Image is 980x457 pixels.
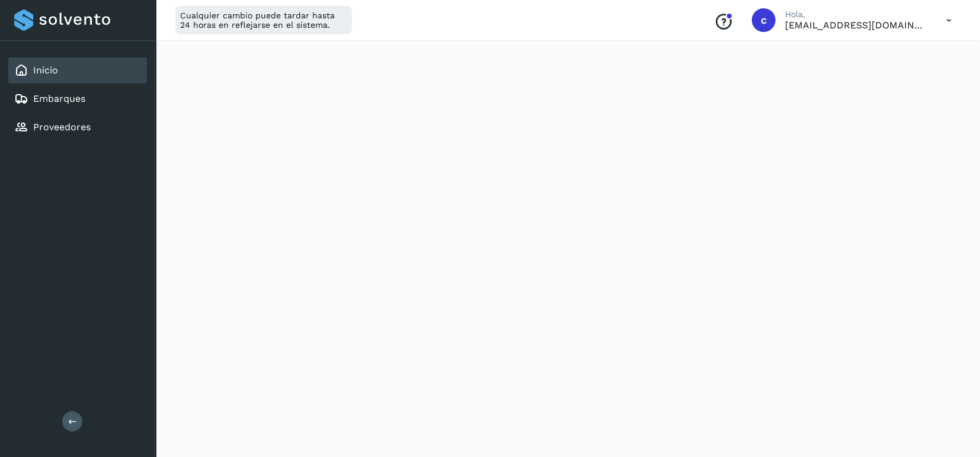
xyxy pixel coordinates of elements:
[33,93,85,104] a: Embarques
[33,65,58,76] a: Inicio
[33,121,91,133] a: Proveedores
[8,86,147,112] div: Embarques
[8,57,147,83] div: Inicio
[785,20,927,31] p: cavila@niagarawater.com
[8,114,147,140] div: Proveedores
[785,9,927,20] p: Hola,
[175,6,352,34] div: Cualquier cambio puede tardar hasta 24 horas en reflejarse en el sistema.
